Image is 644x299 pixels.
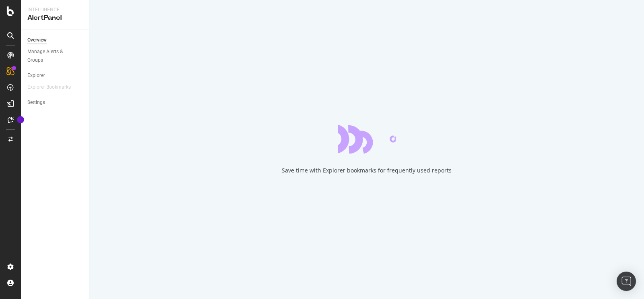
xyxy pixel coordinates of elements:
a: Overview [27,36,83,44]
a: Manage Alerts & Groups [27,48,83,64]
div: Manage Alerts & Groups [27,48,76,64]
div: Explorer Bookmarks [27,83,71,91]
div: Intelligence [27,6,83,13]
a: Explorer [27,71,83,80]
div: animation [338,125,396,154]
div: Explorer [27,71,45,80]
a: Explorer Bookmarks [27,83,79,91]
a: Settings [27,98,83,107]
div: Open Intercom Messenger [617,272,636,291]
div: Tooltip anchor [17,116,24,123]
div: Settings [27,98,45,107]
div: AlertPanel [27,13,83,23]
div: Save time with Explorer bookmarks for frequently used reports [282,166,452,174]
div: Overview [27,36,47,44]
